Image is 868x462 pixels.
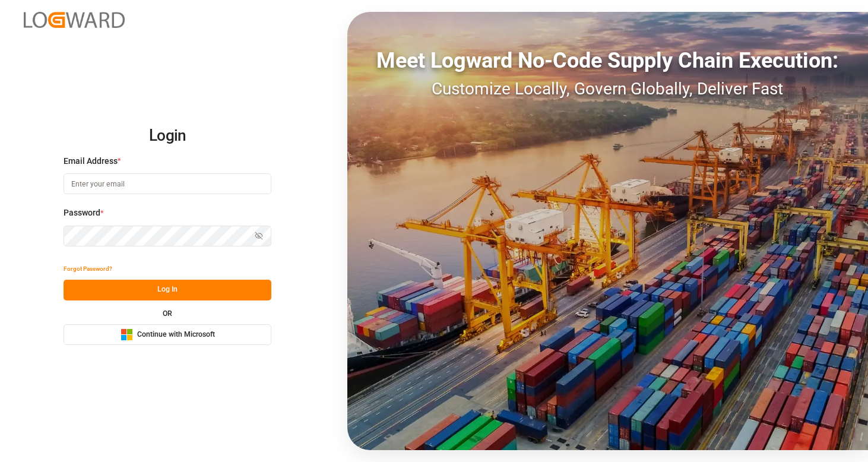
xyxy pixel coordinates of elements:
[24,12,125,28] img: Logward_new_orange.png
[64,173,271,194] input: Enter your email
[347,45,868,77] div: Meet Logward No-Code Supply Chain Execution:
[64,259,112,280] button: Forgot Password?
[64,280,271,300] button: Log In
[64,324,271,345] button: Continue with Microsoft
[137,330,215,340] span: Continue with Microsoft
[163,310,172,317] small: OR
[64,117,271,155] h2: Login
[64,207,100,219] span: Password
[347,77,868,102] div: Customize Locally, Govern Globally, Deliver Fast
[64,155,118,167] span: Email Address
